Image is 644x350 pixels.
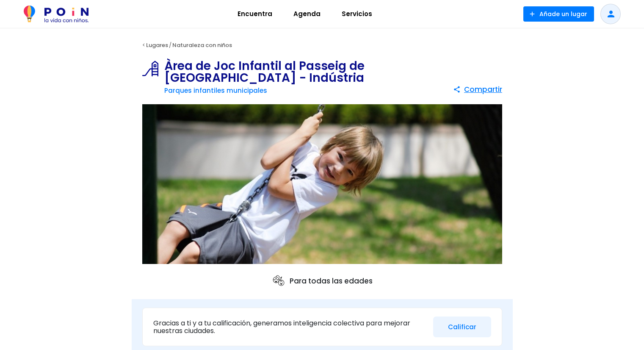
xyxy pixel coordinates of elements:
span: Servicios [338,7,376,21]
h1: Àrea de Joc Infantil al Passeig de [GEOGRAPHIC_DATA] - Indústria [164,60,453,84]
a: Naturaleza con niños [172,41,232,49]
a: Parques infantiles municipales [164,86,267,95]
div: < / [132,39,513,52]
img: POiN [24,6,88,22]
span: Encuentra [234,7,276,21]
p: Gracias a ti y a tu calificación, generamos inteligencia colectiva para mejorar nuestras ciudades. [153,319,427,334]
a: Agenda [283,4,331,24]
a: Lugares [146,41,168,49]
button: Añade un lugar [523,6,594,22]
a: Servicios [331,4,383,24]
img: ages icon [272,274,285,288]
p: Para todas las edades [272,274,373,288]
button: Compartir [453,82,502,97]
a: Encuentra [227,4,283,24]
span: Agenda [290,7,324,21]
img: Parques infantiles municipales [142,60,165,77]
img: Àrea de Joc Infantil al Passeig de Sant Joan - Còrsega - Indústria [142,104,502,264]
button: Calificar [433,317,491,337]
